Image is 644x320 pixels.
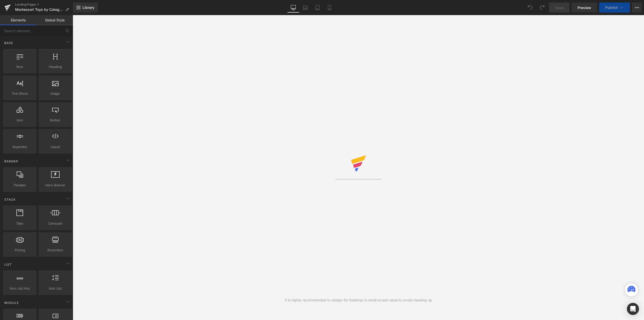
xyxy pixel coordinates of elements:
[599,3,630,13] button: Publish
[4,300,19,305] span: Module
[285,297,432,303] div: It is highly recommended to design for Desktop to small screen sizes to avoid messing up
[36,15,73,25] a: Global Style
[73,3,98,13] a: New Library
[605,6,618,10] span: Publish
[5,64,35,69] span: Row
[5,118,35,123] span: Icon
[578,5,591,10] span: Preview
[40,91,70,96] span: Image
[555,5,563,10] span: Save
[287,3,299,13] a: Desktop
[5,286,35,291] span: Icon List Hoz
[40,144,70,150] span: Liquid
[324,3,336,13] a: Mobile
[40,247,70,253] span: Accordion
[632,3,642,13] button: More
[15,3,73,7] a: Landing Pages
[5,221,35,226] span: Tabs
[5,183,35,188] span: Parallax
[40,118,70,123] span: Button
[537,3,547,13] button: Redo
[15,8,63,12] span: Montessori Toys by Category
[4,262,12,267] span: List
[311,3,324,13] a: Tablet
[83,5,94,10] span: Library
[40,286,70,291] span: Icon List
[40,221,70,226] span: Carousel
[40,64,70,69] span: Heading
[5,144,35,150] span: Separator
[4,41,14,45] span: Base
[4,159,19,164] span: Banner
[5,91,35,96] span: Text Block
[5,247,35,253] span: Pricing
[299,3,311,13] a: Laptop
[4,197,16,202] span: Stack
[572,3,597,13] a: Preview
[627,303,639,315] div: Open Intercom Messenger
[525,3,535,13] button: Undo
[40,183,70,188] span: Hero Banner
